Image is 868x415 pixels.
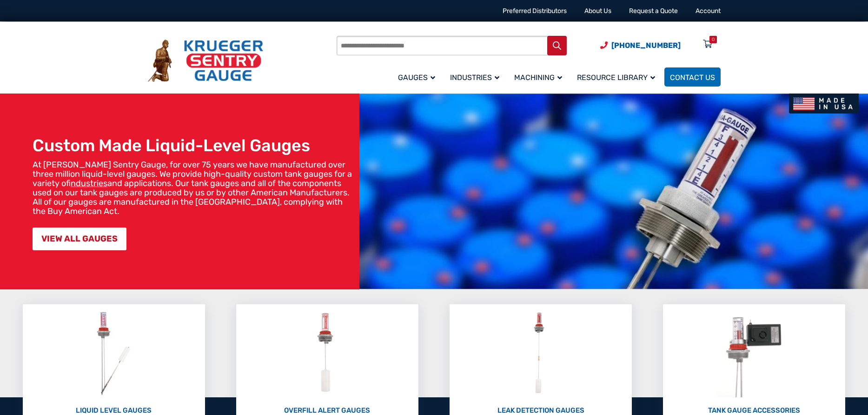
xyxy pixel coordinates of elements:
[577,73,655,82] span: Resource Library
[629,7,678,15] a: Request a Quote
[611,41,681,50] span: [PHONE_NUMBER]
[503,7,567,15] a: Preferred Distributors
[571,66,664,88] a: Resource Library
[600,40,681,51] a: Phone Number (920) 434-8860
[148,40,263,82] img: Krueger Sentry Gauge
[514,73,562,82] span: Machining
[664,67,721,87] a: Contact Us
[392,66,444,88] a: Gauges
[89,309,139,397] img: Liquid Level Gauges
[444,66,509,88] a: Industries
[450,73,499,82] span: Industries
[33,135,355,155] h1: Custom Made Liquid-Level Gauges
[696,7,721,15] a: Account
[584,7,611,15] a: About Us
[71,178,107,188] a: industries
[307,309,348,397] img: Overfill Alert Gauges
[33,160,355,216] p: At [PERSON_NAME] Sentry Gauge, for over 75 years we have manufactured over three million liquid-l...
[717,309,792,397] img: Tank Gauge Accessories
[523,309,559,397] img: Leak Detection Gauges
[712,36,715,43] div: 0
[509,66,571,88] a: Machining
[398,73,435,82] span: Gauges
[359,94,868,289] img: bg_hero_bannerksentry
[33,228,126,250] a: VIEW ALL GAUGES
[670,73,715,82] span: Contact Us
[789,94,859,114] img: Made In USA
